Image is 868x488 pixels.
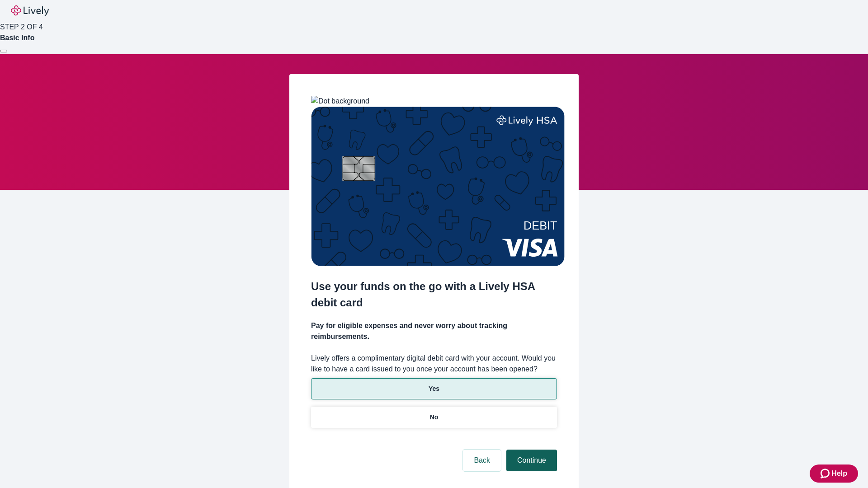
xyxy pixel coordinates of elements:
[311,378,557,399] button: Yes
[463,450,501,471] button: Back
[311,320,557,342] h4: Pay for eligible expenses and never worry about tracking reimbursements.
[311,278,557,311] h2: Use your funds on the go with a Lively HSA debit card
[831,468,847,479] span: Help
[311,407,557,428] button: No
[821,468,831,479] svg: Zendesk support icon
[506,450,557,471] button: Continue
[311,353,557,375] label: Lively offers a complimentary digital debit card with your account. Would you like to have a card...
[11,5,49,16] img: Lively
[311,96,369,107] img: Dot background
[810,465,858,483] button: Zendesk support iconHelp
[430,413,439,422] p: No
[311,107,565,266] img: Debit card
[429,384,439,394] p: Yes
